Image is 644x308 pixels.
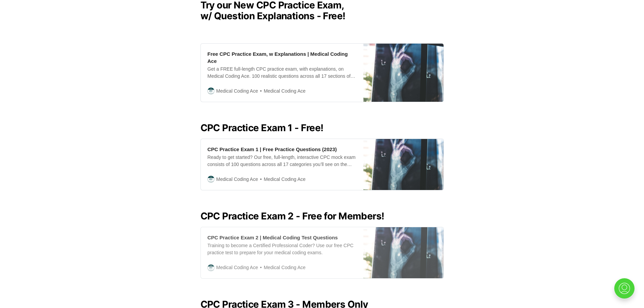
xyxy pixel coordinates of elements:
span: Medical Coding Ace [258,175,306,183]
div: Training to become a Certified Professional Coder? Use our free CPC practice test to prepare for ... [208,242,357,256]
div: CPC Practice Exam 1 | Free Practice Questions (2023) [208,146,337,153]
div: Ready to get started? Our free, full-length, interactive CPC mock exam consists of 100 questions ... [208,154,357,168]
span: Medical Coding Ace [216,175,258,183]
span: Medical Coding Ace [216,87,258,95]
span: Medical Coding Ace [258,264,306,271]
span: Medical Coding Ace [258,87,306,95]
span: Medical Coding Ace [216,264,258,271]
div: CPC Practice Exam 2 | Medical Coding Test Questions [208,234,338,241]
a: Free CPC Practice Exam, w Explanations | Medical Coding AceGet a FREE full-length CPC practice ex... [200,43,444,102]
a: CPC Practice Exam 2 | Medical Coding Test QuestionsTraining to become a Certified Professional Co... [200,227,444,279]
h2: CPC Practice Exam 1 - Free! [200,122,444,133]
iframe: portal-trigger [609,275,644,308]
h2: CPC Practice Exam 2 - Free for Members! [200,211,444,221]
a: CPC Practice Exam 1 | Free Practice Questions (2023)Ready to get started? Our free, full-length, ... [200,139,444,190]
div: Free CPC Practice Exam, w Explanations | Medical Coding Ace [208,50,357,65]
div: Get a FREE full-length CPC practice exam, with explanations, on Medical Coding Ace. 100 realistic... [208,66,357,80]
